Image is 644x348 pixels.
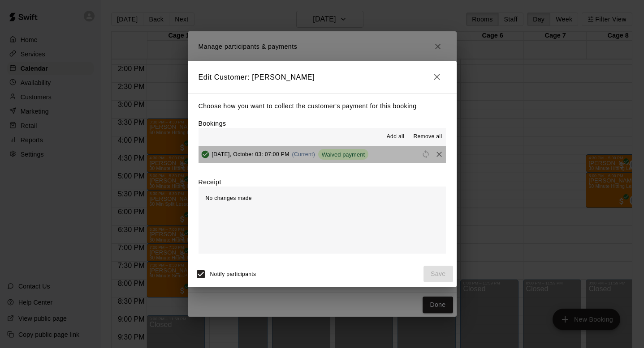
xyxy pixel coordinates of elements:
span: Waived payment [318,151,368,158]
button: Added & Paid[DATE], October 03: 07:00 PM(Current)Waived paymentRescheduleRemove [199,146,446,163]
p: Choose how you want to collect the customer's payment for this booking [199,101,446,112]
span: Reschedule [419,151,432,157]
button: Add all [381,130,410,144]
span: [DATE], October 03: 07:00 PM [212,151,290,157]
span: No changes made [206,195,252,201]
label: Bookings [199,120,226,127]
span: (Current) [292,151,316,157]
h2: Edit Customer: [PERSON_NAME] [188,61,457,93]
span: Remove [432,151,446,157]
span: Remove all [413,132,442,141]
button: Remove all [410,130,445,144]
label: Receipt [199,178,221,187]
span: Add all [387,132,405,141]
span: Notify participants [210,271,256,277]
button: Added & Paid [199,148,212,161]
